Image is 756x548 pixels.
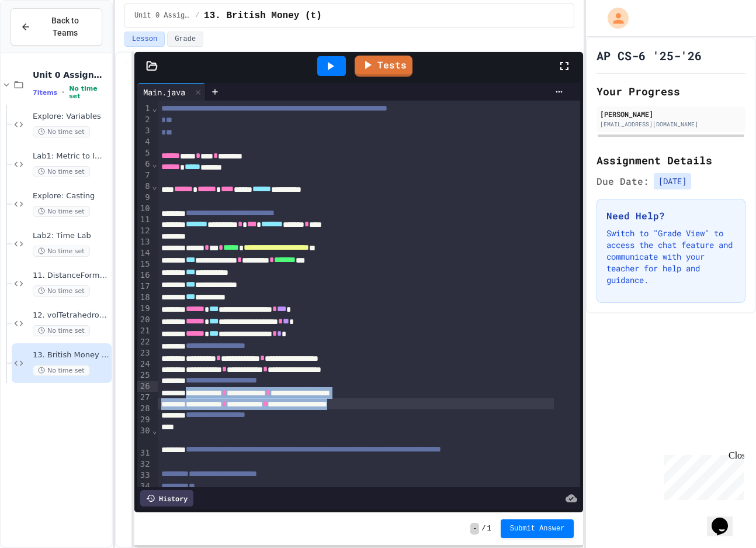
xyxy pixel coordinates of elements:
[33,271,109,281] span: 11. DistanceFormula (t)
[137,325,152,336] div: 21
[38,15,92,39] span: Back to Teams
[137,181,152,192] div: 8
[600,120,742,129] div: [EMAIL_ADDRESS][DOMAIN_NAME]
[606,228,736,286] p: Switch to "Grade View" to access the chat feature and communicate with your teacher for help and ...
[510,524,565,533] span: Submit Answer
[152,181,158,191] span: Fold line
[137,303,152,314] div: 19
[137,470,152,481] div: 33
[33,325,90,336] span: No time set
[33,231,109,241] span: Lab2: Time Lab
[597,152,745,168] h2: Assignment Details
[152,426,158,435] span: Fold line
[137,359,152,370] div: 24
[33,311,109,320] span: 12. volTetrahedron(t)
[69,85,109,100] span: No time set
[11,8,102,46] button: Back to Teams
[137,370,152,381] div: 25
[137,225,152,236] div: 12
[167,32,203,47] button: Grade
[33,350,109,360] span: 13. British Money (t)
[152,159,158,168] span: Fold line
[152,104,158,113] span: Fold line
[204,9,322,23] span: 13. British Money (t)
[137,270,152,281] div: 16
[707,501,744,536] iframe: chat widget
[600,109,742,119] div: [PERSON_NAME]
[137,259,152,270] div: 15
[606,209,736,223] h3: Need Help?
[33,112,109,122] span: Explore: Variables
[137,147,152,158] div: 5
[137,459,152,470] div: 32
[137,86,191,98] div: Main.java
[597,174,649,188] span: Due Date:
[137,336,152,347] div: 22
[137,447,152,459] div: 31
[137,292,152,303] div: 18
[487,524,491,533] span: 1
[134,11,190,20] span: Unit 0 Assignments
[33,191,109,201] span: Explore: Casting
[659,450,744,500] iframe: chat widget
[124,32,165,47] button: Lesson
[137,136,152,147] div: 4
[137,125,152,136] div: 3
[5,5,81,74] div: Chat with us now!Close
[481,524,485,533] span: /
[137,103,152,114] div: 1
[62,88,64,97] span: •
[355,56,412,77] a: Tests
[137,170,152,181] div: 7
[501,519,574,538] button: Submit Answer
[654,173,691,189] span: [DATE]
[33,246,90,257] span: No time set
[597,47,702,64] h1: AP CS-6 '25-'26
[33,151,109,161] span: Lab1: Metric to Imperial
[597,83,745,99] h2: Your Progress
[195,11,199,20] span: /
[137,347,152,359] div: 23
[137,381,152,392] div: 26
[137,83,206,101] div: Main.java
[137,203,152,214] div: 10
[33,365,90,376] span: No time set
[137,214,152,225] div: 11
[137,392,152,403] div: 27
[140,490,193,506] div: History
[137,414,152,425] div: 29
[137,114,152,125] div: 2
[33,206,90,217] span: No time set
[137,192,152,203] div: 9
[137,281,152,292] div: 17
[137,236,152,247] div: 13
[137,314,152,325] div: 20
[137,481,152,492] div: 34
[33,70,109,80] span: Unit 0 Assignments
[137,158,152,170] div: 6
[137,403,152,414] div: 28
[33,285,90,297] span: No time set
[137,425,152,447] div: 30
[33,126,90,137] span: No time set
[33,166,90,177] span: No time set
[33,89,57,96] span: 7 items
[595,5,632,32] div: My Account
[137,247,152,259] div: 14
[470,523,479,535] span: -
